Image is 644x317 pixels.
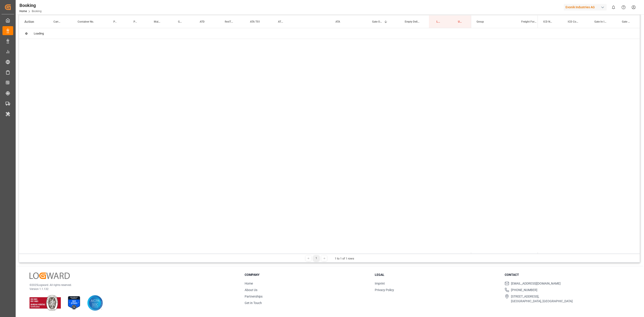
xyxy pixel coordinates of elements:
a: About Us [245,288,257,292]
span: Gate In ICD [594,20,607,23]
span: Gate Out ICD [622,20,631,23]
span: Freight Forwarder's Reference No. [521,20,537,23]
img: AICPA SOC [87,295,103,311]
span: Main Vessel and Vessel Imo [154,20,161,23]
a: Get in Touch [245,301,262,305]
span: ATA [335,20,340,23]
span: [STREET_ADDRESS], [GEOGRAPHIC_DATA], [GEOGRAPHIC_DATA] [511,294,573,304]
a: Home [245,282,253,285]
button: show 0 new notifications [608,2,619,12]
span: [EMAIL_ADDRESS][DOMAIN_NAME] [511,281,561,286]
span: [PHONE_NUMBER] [511,288,537,292]
span: ATD [200,20,205,23]
div: Booking [19,2,42,9]
a: Imprint [375,282,385,285]
span: Empty Delivered Depot [405,20,419,23]
img: ISO 27001 Certification [66,295,82,311]
h3: Contact [505,272,629,277]
img: ISO 9001 & ISO 14001 Certification [30,295,61,311]
span: Group [477,20,484,23]
h3: Legal [375,272,499,277]
span: ICD Name [543,20,553,23]
span: ATA TS1 [250,20,260,23]
span: Loading [34,32,44,35]
span: Update Last Opened By [458,20,462,23]
span: Container No. [78,20,94,23]
a: Partnerships [245,295,263,298]
span: Carrier Booking No. [53,20,61,23]
a: Privacy Policy [375,288,394,292]
span: Gate Out Full Terminal [372,20,382,23]
div: Evonik Industries AG [564,4,607,11]
div: 1 to 1 of 1 rows [335,256,354,261]
span: ATD TS1 [278,20,284,23]
span: POD Name [133,20,137,23]
span: Last Opened By [436,20,441,23]
button: Evonik Industries AG [564,3,608,11]
a: Home [19,10,27,13]
p: © 2025 Logward. All rights reserved. [30,283,233,287]
div: Action [24,20,34,24]
button: Help Center [619,2,629,12]
p: Version 1.1.132 [30,287,233,291]
h3: Company [245,272,369,277]
img: Logward Logo [30,272,70,279]
span: POL Name [113,20,117,23]
span: ICD Country Code [568,20,580,23]
div: 1 [314,255,319,261]
span: Gate In POL [178,20,183,23]
span: firstTransshipmentPort [225,20,233,23]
